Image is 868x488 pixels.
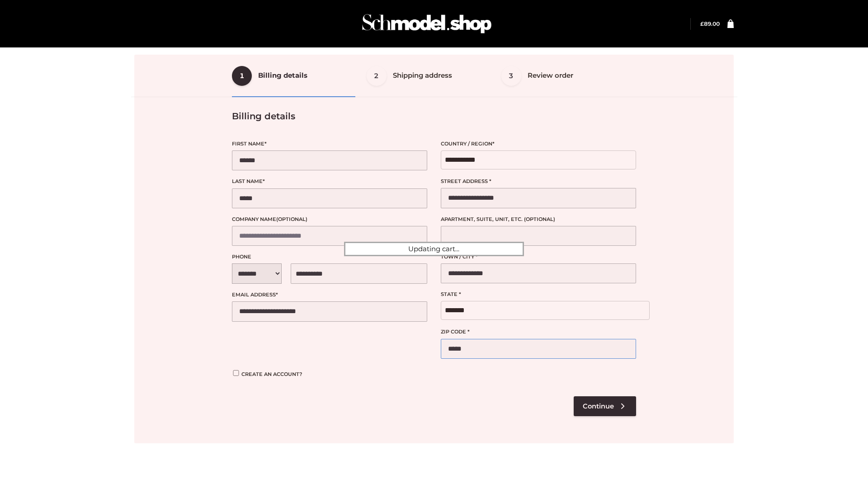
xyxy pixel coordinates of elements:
span: £ [700,20,704,27]
img: Schmodel Admin 964 [359,6,495,42]
bdi: 89.00 [700,20,720,27]
div: Updating cart... [344,242,524,256]
a: £89.00 [700,20,720,27]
